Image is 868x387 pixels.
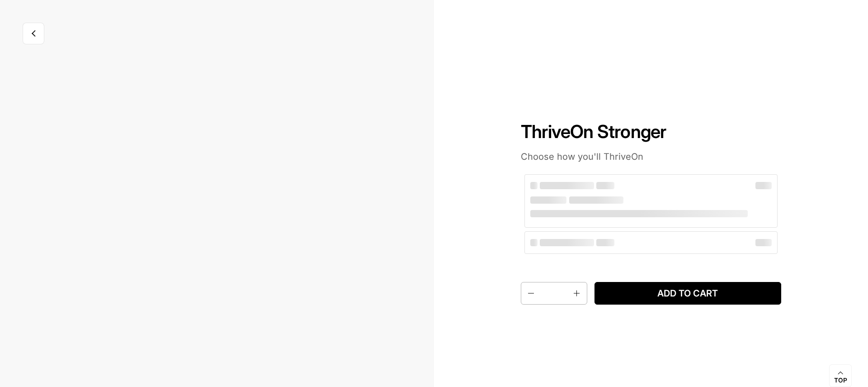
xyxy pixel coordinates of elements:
[521,282,539,304] button: Decrease quantity
[521,121,781,143] h1: ThriveOn Stronger
[602,288,774,299] span: Add to cart
[521,151,781,162] p: Choose how you'll ThriveOn
[569,282,587,304] button: Increase quantity
[834,377,847,385] span: Top
[594,282,781,305] button: Add to cart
